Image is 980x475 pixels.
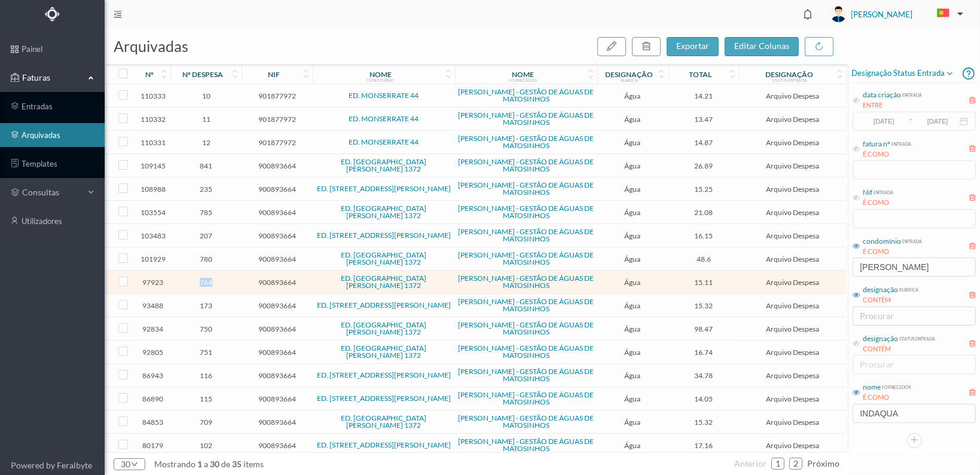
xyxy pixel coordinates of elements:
span: 901877972 [245,91,310,100]
span: 11 [173,115,239,124]
span: items [243,459,264,469]
span: Arquivo Despesa [742,371,842,380]
span: 841 [173,161,239,170]
img: user_titan3.af2715ee.jpg [831,6,847,22]
span: 750 [173,324,239,333]
span: a [204,459,208,469]
a: [PERSON_NAME] - GESTÃO DE ÁGUAS DE MATOSINHOS [458,204,594,220]
a: [PERSON_NAME] - GESTÃO DE ÁGUAS DE MATOSINHOS [458,180,594,197]
div: nome [370,70,392,79]
div: data criação [863,90,901,100]
span: 35 [230,459,243,469]
a: 2 [790,455,802,473]
span: Água [600,278,665,287]
div: designação [765,70,813,79]
span: 785 [173,208,239,217]
span: 12 [173,138,239,147]
span: 97923 [138,278,167,287]
a: ED. MONSERRATE 44 [349,91,419,100]
span: Arquivo Despesa [742,208,842,217]
span: 900893664 [245,441,310,450]
span: Arquivo Despesa [742,138,842,147]
a: 1 [772,455,784,473]
div: condomínio [863,236,901,247]
i: icon: menu-fold [114,10,122,19]
div: É COMO [863,149,911,160]
span: Arquivo Despesa [742,185,842,194]
div: designação [863,333,898,344]
div: É COMO [863,393,911,403]
a: ED. [GEOGRAPHIC_DATA][PERSON_NAME] 1372 [341,250,426,266]
a: [PERSON_NAME] - GESTÃO DE ÁGUAS DE MATOSINHOS [458,87,594,103]
span: Faturas [19,72,85,84]
a: ED. MONSERRATE 44 [349,137,419,146]
span: Água [600,138,665,147]
div: nº despesa [182,70,223,79]
span: 10 [173,91,239,100]
a: [PERSON_NAME] - GESTÃO DE ÁGUAS DE MATOSINHOS [458,157,594,173]
span: 900893664 [245,394,310,403]
span: 110331 [138,138,167,147]
span: 235 [173,185,239,194]
span: 103483 [138,231,167,240]
span: 48.6 [671,255,737,263]
span: próximo [807,458,839,468]
span: Água [600,185,665,194]
li: 1 [771,458,784,470]
span: Arquivo Despesa [742,324,842,333]
div: status entrada [772,78,807,82]
a: [PERSON_NAME] - GESTÃO DE ÁGUAS DE MATOSINHOS [458,250,594,266]
span: 900893664 [245,278,310,287]
a: ED. [STREET_ADDRESS][PERSON_NAME] [317,394,451,403]
a: ED. [GEOGRAPHIC_DATA][PERSON_NAME] 1372 [341,413,426,430]
div: nome [863,382,881,393]
a: ED. [GEOGRAPHIC_DATA][PERSON_NAME] 1372 [341,344,426,360]
button: exportar [667,37,719,56]
span: consultas [22,186,82,198]
span: 900893664 [245,348,310,357]
span: 21.08 [671,208,737,217]
a: ED. [STREET_ADDRESS][PERSON_NAME] [317,231,451,240]
a: ED. [STREET_ADDRESS][PERSON_NAME] [317,370,451,379]
span: 86890 [138,394,167,403]
span: Arquivo Despesa [742,441,842,450]
span: 109145 [138,161,167,170]
span: 15.25 [671,185,737,194]
span: 1 [196,459,204,469]
div: rubrica [898,284,918,293]
span: Arquivo Despesa [742,394,842,403]
div: fornecedor [509,78,537,82]
span: Arquivo Despesa [742,278,842,287]
span: 14.21 [671,91,737,100]
div: procurar [860,310,963,322]
span: 115 [173,394,239,403]
span: Água [600,115,665,124]
span: arquivadas [114,37,188,55]
span: Água [600,394,665,403]
span: 173 [173,301,239,310]
div: CONTÉM [863,344,935,354]
span: Água [600,231,665,240]
i: icon: down [130,461,138,468]
i: icon: bell [800,7,816,22]
span: Água [600,371,665,380]
i: icon: question-circle-o [963,64,975,82]
span: 116 [173,371,239,380]
div: nº [145,70,154,79]
a: [PERSON_NAME] - GESTÃO DE ÁGUAS DE MATOSINHOS [458,297,594,313]
span: 709 [173,418,239,427]
span: mostrando [154,459,196,469]
span: 900893664 [245,161,310,170]
span: 110333 [138,91,167,100]
div: nif [268,70,280,79]
span: 15.11 [671,278,737,287]
span: 14.87 [671,138,737,147]
a: ED. MONSERRATE 44 [349,114,419,123]
span: 900893664 [245,185,310,194]
button: editar colunas [725,37,799,56]
span: 900893664 [245,255,310,263]
span: 14.05 [671,394,737,403]
span: anterior [734,458,767,468]
span: 16.74 [671,348,737,357]
span: Água [600,441,665,450]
